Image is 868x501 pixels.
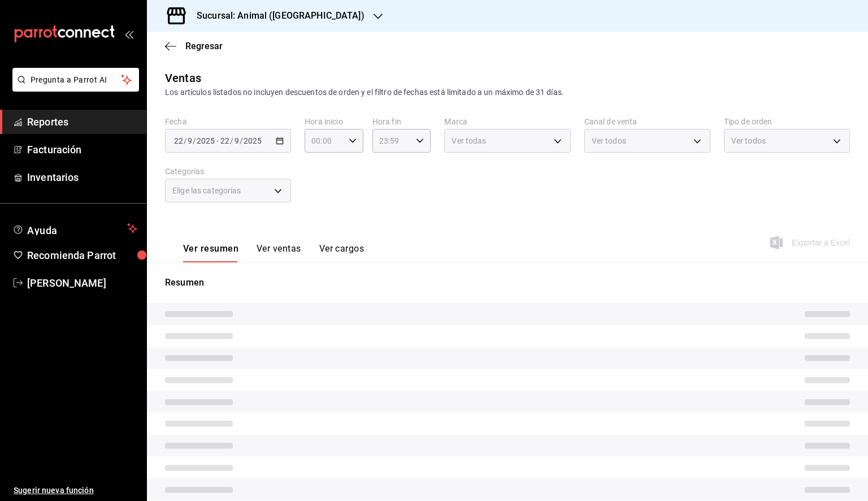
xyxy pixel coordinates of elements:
[172,185,241,196] span: Elige las categorías
[165,167,291,175] label: Categorías
[230,136,233,145] span: /
[188,9,364,23] h3: Sucursal: Animal ([GEOGRAPHIC_DATA])
[584,118,710,126] label: Canal de venta
[731,135,766,146] span: Ver todos
[27,275,137,291] span: [PERSON_NAME]
[185,41,223,51] span: Regresar
[27,114,137,129] span: Reportes
[183,243,364,262] div: navigation tabs
[184,136,187,145] span: /
[27,142,137,157] span: Facturación
[8,82,139,94] a: Pregunta a Parrot AI
[173,136,184,145] input: --
[183,243,238,262] button: Ver resumen
[196,136,215,145] input: ----
[452,135,486,146] span: Ver todas
[31,74,121,86] span: Pregunta a Parrot AI
[444,118,570,126] label: Marca
[12,68,139,92] button: Pregunta a Parrot AI
[216,136,219,145] span: -
[165,118,291,126] label: Fecha
[27,222,123,235] span: Ayuda
[319,243,364,262] button: Ver cargos
[165,70,201,87] div: Ventas
[165,276,850,290] p: Resumen
[372,118,431,126] label: Hora fin
[124,29,133,38] button: open_drawer_menu
[220,136,230,145] input: --
[165,41,223,51] button: Regresar
[257,243,301,262] button: Ver ventas
[592,135,626,146] span: Ver todos
[243,136,262,145] input: ----
[305,118,363,126] label: Hora inicio
[27,248,137,263] span: Recomienda Parrot
[187,136,193,145] input: --
[165,87,850,98] div: Los artículos listados no incluyen descuentos de orden y el filtro de fechas está limitado a un m...
[14,485,137,496] span: Sugerir nueva función
[193,136,196,145] span: /
[234,136,240,145] input: --
[240,136,243,145] span: /
[724,118,850,126] label: Tipo de orden
[27,170,137,185] span: Inventarios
